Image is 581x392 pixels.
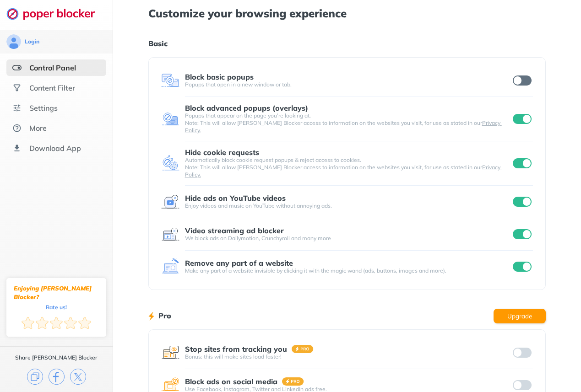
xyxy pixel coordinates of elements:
[185,119,502,134] a: Privacy Policy.
[185,202,511,209] div: Enjoy videos and music on YouTube without annoying ads.
[161,193,179,211] img: feature icon
[161,154,179,172] img: feature icon
[185,377,277,386] div: Block ads on social media
[161,71,179,90] img: feature icon
[49,369,65,385] img: facebook.svg
[185,226,284,235] div: Video streaming ad blocker
[161,258,179,276] img: feature icon
[161,110,179,128] img: feature icon
[12,63,22,72] img: features-selected.svg
[46,305,67,309] div: Rate us!
[25,38,39,45] div: Login
[185,235,511,242] div: We block ads on Dailymotion, Crunchyroll and many more
[185,112,511,134] div: Popups that appear on the page you’re looking at. Note: This will allow [PERSON_NAME] Blocker acc...
[29,144,81,153] div: Download App
[292,345,314,353] img: pro-badge.svg
[29,63,76,72] div: Control Panel
[6,34,21,49] img: avatar.svg
[185,259,293,267] div: Remove any part of a website
[12,144,22,153] img: download-app.svg
[29,83,75,92] div: Content Filter
[185,148,259,156] div: Hide cookie requests
[494,309,546,323] button: Upgrade
[70,369,86,385] img: x.svg
[6,7,105,20] img: logo-webpage.svg
[282,377,304,386] img: pro-badge.svg
[185,353,511,360] div: Bonus: this will make sites load faster!
[161,225,179,243] img: feature icon
[158,310,171,322] h1: Pro
[185,104,308,112] div: Block advanced popups (overlays)
[148,311,154,322] img: lighting bolt
[12,103,22,113] img: settings.svg
[148,7,546,19] h1: Customize your browsing experience
[29,103,58,113] div: Settings
[27,369,43,385] img: copy.svg
[185,73,254,81] div: Block basic popups
[15,354,98,361] div: Share [PERSON_NAME] Blocker
[185,345,287,353] div: Stop sites from tracking you
[148,38,546,49] h1: Basic
[185,194,286,202] div: Hide ads on YouTube videos
[12,83,22,92] img: social.svg
[29,124,47,133] div: More
[185,267,511,274] div: Make any part of a website invisible by clicking it with the magic wand (ads, buttons, images and...
[14,284,99,301] div: Enjoying [PERSON_NAME] Blocker?
[161,344,179,362] img: feature icon
[185,81,511,88] div: Popups that open in a new window or tab.
[185,156,511,178] div: Automatically block cookie request popups & reject access to cookies. Note: This will allow [PERS...
[185,164,502,178] a: Privacy Policy.
[12,124,22,133] img: about.svg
